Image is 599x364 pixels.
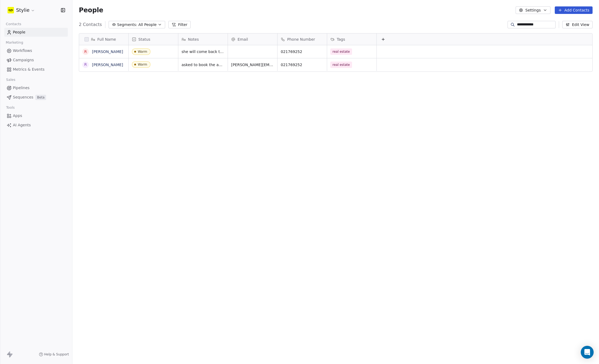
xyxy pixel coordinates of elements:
button: Filter [168,21,191,28]
div: Phone Number [278,33,327,45]
span: Status [138,37,150,42]
span: Help & Support [44,352,69,357]
a: Metrics & Events [4,65,68,74]
a: Help & Support [39,352,69,357]
span: real estate [330,62,352,68]
span: Sales [4,76,18,84]
span: Full Name [97,37,116,42]
span: Email [238,37,248,42]
span: Stylie [16,7,29,14]
div: Warm [138,63,147,66]
span: Workflows [13,48,32,54]
a: People [4,28,68,37]
span: [PERSON_NAME][EMAIL_ADDRESS][PERSON_NAME][DOMAIN_NAME] [231,62,274,67]
span: Beta [35,95,46,100]
span: asked to book the appointment, did not answer.sent the invite [182,62,224,67]
div: Email [228,33,277,45]
div: R [84,62,87,67]
span: Contacts [3,20,24,28]
a: Campaigns [4,56,68,65]
div: Status [129,33,178,45]
span: Tags [337,37,345,42]
div: Tags [327,33,376,45]
span: Segments: [117,22,137,28]
a: [PERSON_NAME] [92,63,123,67]
span: All People [138,22,157,28]
button: Stylie [6,6,36,15]
span: People [79,6,103,14]
span: Campaigns [13,57,34,63]
div: Full Name [79,33,128,45]
div: Open Intercom Messenger [581,346,594,359]
div: grid [129,45,593,341]
a: Apps [4,111,68,120]
span: Apps [13,113,22,119]
span: she will come back to us.hired the caller and maybe will be interested .so check on her [DATE] [182,49,224,54]
div: Warm [138,50,147,54]
button: Settings [516,6,550,14]
button: Add Contacts [555,6,593,14]
div: grid [79,45,129,341]
span: Phone Number [287,37,315,42]
a: [PERSON_NAME] [92,50,123,54]
span: People [13,29,25,35]
button: Edit View [562,21,593,28]
span: 021769252 [281,62,324,67]
span: real estate [330,48,352,55]
a: SequencesBeta [4,93,68,102]
span: Metrics & Events [13,67,45,72]
span: Marketing [3,39,25,47]
a: AI Agents [4,121,68,130]
span: 021769252 [281,49,324,54]
span: AI Agents [13,122,31,128]
span: Notes [188,37,199,42]
img: stylie-square-yellow.svg [8,7,14,13]
span: 2 Contacts [79,21,102,28]
div: Notes [178,33,228,45]
span: Sequences [13,94,33,100]
div: R [84,49,87,55]
a: Workflows [4,46,68,55]
span: Pipelines [13,85,29,91]
span: Tools [4,104,17,112]
a: Pipelines [4,84,68,92]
